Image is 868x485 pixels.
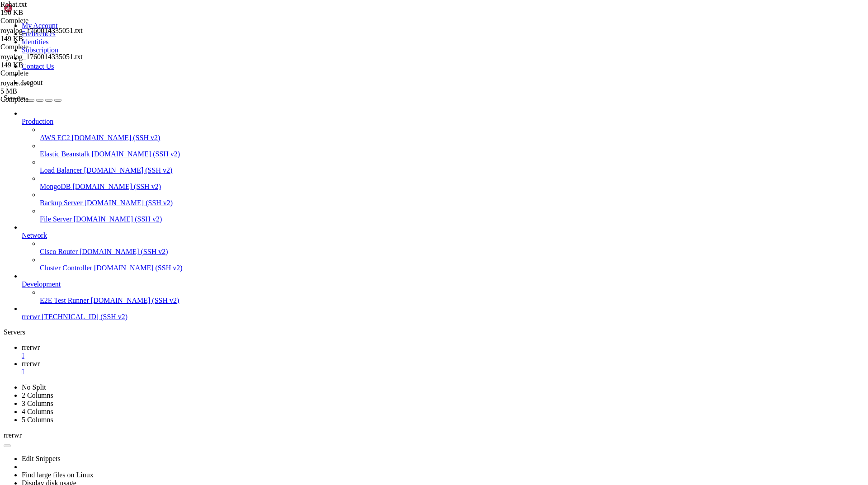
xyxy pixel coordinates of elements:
[0,35,91,43] div: 149 KB
[0,87,91,95] div: 5 MB
[0,0,91,17] span: Rchat.txt
[0,43,91,51] div: Complete
[0,95,91,104] div: Complete
[0,69,91,77] div: Complete
[0,79,30,87] span: royale.csv
[0,53,91,69] span: royalog_1760014335051.txt
[0,61,91,69] div: 149 KB
[0,0,27,8] span: Rchat.txt
[0,9,91,17] div: 190 KB
[0,27,83,34] span: royalog_1760014335051.txt
[0,53,83,61] span: royalog_1760014335051.txt
[0,17,91,25] div: Complete
[0,79,91,95] span: royale.csv
[0,27,91,43] span: royalog_1760014335051.txt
